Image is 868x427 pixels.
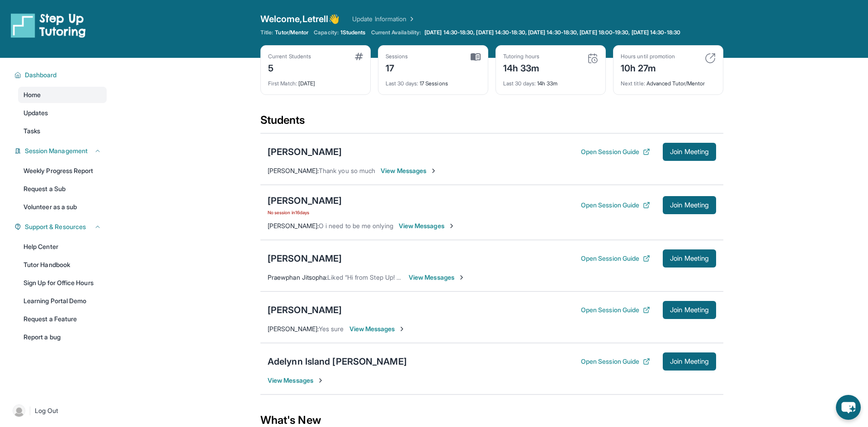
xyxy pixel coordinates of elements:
a: Home [18,87,107,103]
a: Report a bug [18,329,107,345]
img: user-img [13,404,25,417]
span: Yes sure [319,325,344,333]
button: Join Meeting [663,143,716,161]
a: |Log Out [9,401,107,421]
span: O i need to be me onlying [319,222,393,230]
button: Dashboard [21,70,101,80]
a: Request a Feature [18,311,107,327]
span: Tasks [24,127,40,136]
div: 17 [386,60,408,75]
span: [DATE] 14:30-18:30, [DATE] 14:30-18:30, [DATE] 14:30-18:30, [DATE] 18:00-19:30, [DATE] 14:30-18:30 [425,29,680,36]
span: View Messages [409,273,465,282]
div: 5 [268,60,311,75]
div: [PERSON_NAME] [268,194,342,207]
div: [PERSON_NAME] [268,252,342,265]
button: Join Meeting [663,196,716,214]
a: Volunteer as a sub [18,199,107,215]
span: [PERSON_NAME] : [268,325,319,333]
a: Updates [18,105,107,121]
a: Weekly Progress Report [18,163,107,179]
span: Join Meeting [670,307,709,313]
div: Sessions [386,53,408,60]
span: Capacity: [314,29,339,36]
span: Dashboard [25,70,57,80]
span: [PERSON_NAME] : [268,222,319,230]
button: Join Meeting [663,301,716,319]
span: Join Meeting [670,202,709,208]
span: Tutor/Mentor [275,29,308,36]
span: View Messages [399,221,455,230]
span: Home [24,90,41,99]
span: Next title : [621,80,645,87]
img: Chevron Right [406,14,415,23]
span: Join Meeting [670,149,709,155]
a: Learning Portal Demo [18,293,107,309]
div: Current Students [268,53,311,60]
span: No session in 16 days [268,209,342,216]
button: Session Management [21,146,101,155]
span: View Messages [349,324,406,333]
img: Chevron-Right [448,222,455,230]
div: Students [260,113,723,133]
a: Sign Up for Office Hours [18,275,107,291]
img: card [471,53,481,61]
div: [DATE] [268,75,363,87]
span: Support & Resources [25,222,86,231]
img: logo [11,13,86,38]
button: Join Meeting [663,249,716,267]
img: card [587,53,598,64]
a: Request a Sub [18,181,107,197]
a: Tasks [18,123,107,139]
img: Chevron-Right [430,167,437,174]
span: First Match : [268,80,297,87]
span: Welcome, Letrell 👋 [260,13,340,25]
a: Tutor Handbook [18,257,107,273]
div: [PERSON_NAME] [268,304,342,316]
button: chat-button [836,395,861,420]
div: Tutoring hours [503,53,540,60]
img: card [705,53,716,64]
span: [PERSON_NAME] : [268,167,319,174]
div: [PERSON_NAME] [268,145,342,158]
span: Join Meeting [670,359,709,364]
button: Open Session Guide [581,147,650,156]
button: Support & Resources [21,222,101,231]
div: 14h 33m [503,60,540,75]
a: [DATE] 14:30-18:30, [DATE] 14:30-18:30, [DATE] 14:30-18:30, [DATE] 18:00-19:30, [DATE] 14:30-18:30 [423,29,682,36]
span: View Messages [268,376,324,385]
div: Adelynn Island [PERSON_NAME] [268,355,407,368]
img: Chevron-Right [458,274,465,281]
span: Join Meeting [670,256,709,261]
div: 14h 33m [503,75,598,87]
a: Help Center [18,239,107,255]
a: Update Information [352,14,415,23]
span: View Messages [381,166,437,175]
div: 17 Sessions [386,75,481,87]
button: Join Meeting [663,352,716,371]
span: Current Availability: [371,29,421,36]
img: Chevron-Right [398,325,406,333]
span: | [29,405,31,416]
span: Session Management [25,146,88,155]
img: Chevron-Right [317,377,324,384]
div: 10h 27m [621,60,675,75]
span: 1 Students [340,29,366,36]
span: Thank you so much [319,167,375,174]
span: Last 30 days : [503,80,536,87]
div: Hours until promotion [621,53,675,60]
button: Open Session Guide [581,305,650,314]
span: Log Out [35,406,58,415]
button: Open Session Guide [581,201,650,210]
button: Open Session Guide [581,254,650,263]
span: Updates [24,108,48,117]
div: Advanced Tutor/Mentor [621,75,716,87]
button: Open Session Guide [581,357,650,366]
span: Last 30 days : [386,80,418,87]
span: Praewphan Jitsopha : [268,273,327,281]
span: Title: [260,29,273,36]
img: card [355,53,363,60]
